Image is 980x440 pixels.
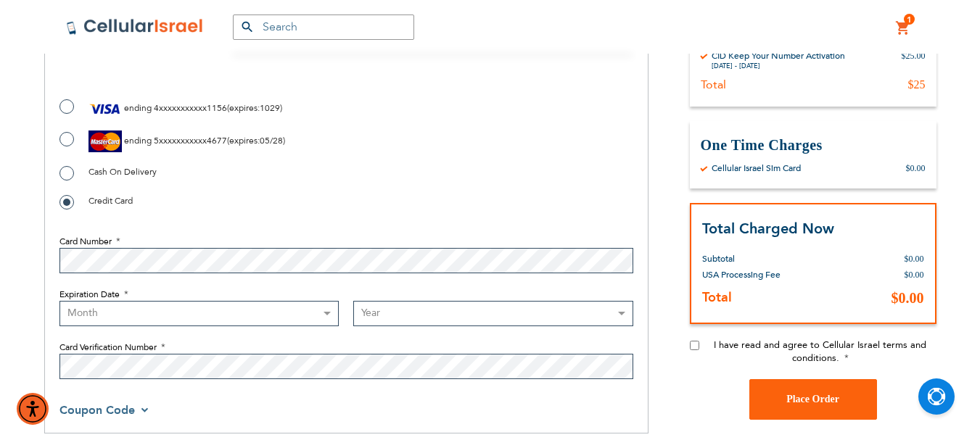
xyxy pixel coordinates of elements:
[59,289,120,300] span: Expiration Date
[59,341,157,353] span: Card Verification Number
[88,195,133,207] span: Credit Card
[154,135,227,146] span: 5xxxxxxxxxxx4677
[701,136,926,155] h3: One Time Charges
[702,288,732,306] strong: Total
[712,50,845,62] div: CID Keep Your Number Activation
[88,166,157,178] span: Cash On Delivery
[902,50,926,70] div: $25.00
[905,253,924,263] span: $0.00
[260,102,280,114] span: 1029
[701,78,726,92] div: Total
[59,30,280,87] iframe: reCAPTCHA
[702,239,815,266] th: Subtotal
[712,162,801,174] div: Cellular Israel Sim Card
[892,289,924,305] span: $0.00
[895,20,911,37] a: 1
[66,18,204,36] img: Cellular Israel Logo
[260,135,283,146] span: 05/28
[59,236,112,247] span: Card Number
[59,98,282,120] label: ( : )
[905,269,924,279] span: $0.00
[154,102,227,114] span: 4xxxxxxxxxxx1156
[749,378,877,419] button: Place Order
[59,130,285,152] label: ( : )
[229,135,258,146] span: expires
[714,338,926,364] span: I have read and agree to Cellular Israel terms and conditions.
[124,135,152,146] span: ending
[908,78,926,92] div: $25
[906,162,926,174] div: $0.00
[702,268,781,280] span: USA Processing Fee
[124,102,152,114] span: ending
[88,98,122,120] img: Visa
[229,102,258,114] span: expires
[702,219,834,238] strong: Total Charged Now
[17,393,49,425] div: Accessibility Menu
[88,130,122,152] img: MasterCard
[786,394,839,404] span: Place Order
[59,402,135,418] span: Coupon Code
[233,14,414,40] input: Search
[712,62,845,70] div: [DATE] - [DATE]
[907,14,912,25] span: 1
